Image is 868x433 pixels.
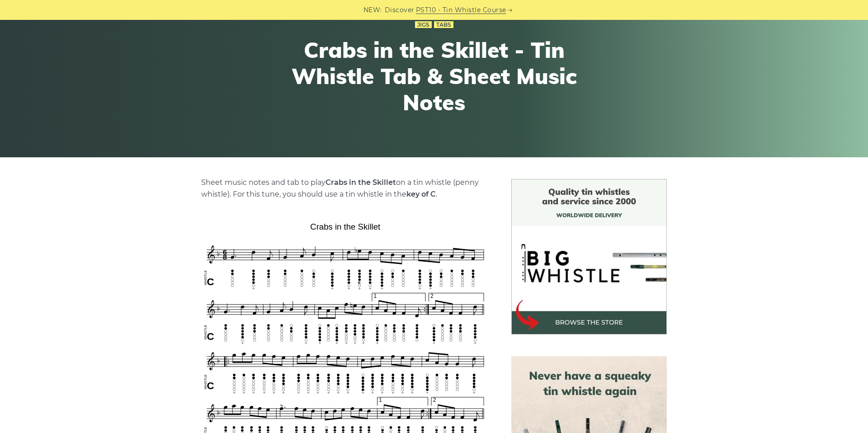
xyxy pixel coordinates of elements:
a: Jigs [415,21,432,28]
p: Sheet music notes and tab to play on a tin whistle (penny whistle). For this tune, you should use... [201,177,490,200]
strong: Crabs in the Skillet [325,178,396,187]
strong: key of C [406,190,436,198]
span: NEW: [363,5,382,15]
img: BigWhistle Tin Whistle Store [511,179,667,334]
span: Discover [385,5,415,15]
h1: Crabs in the Skillet - Tin Whistle Tab & Sheet Music Notes [268,37,600,115]
a: PST10 - Tin Whistle Course [416,5,506,15]
a: Tabs [434,21,453,28]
